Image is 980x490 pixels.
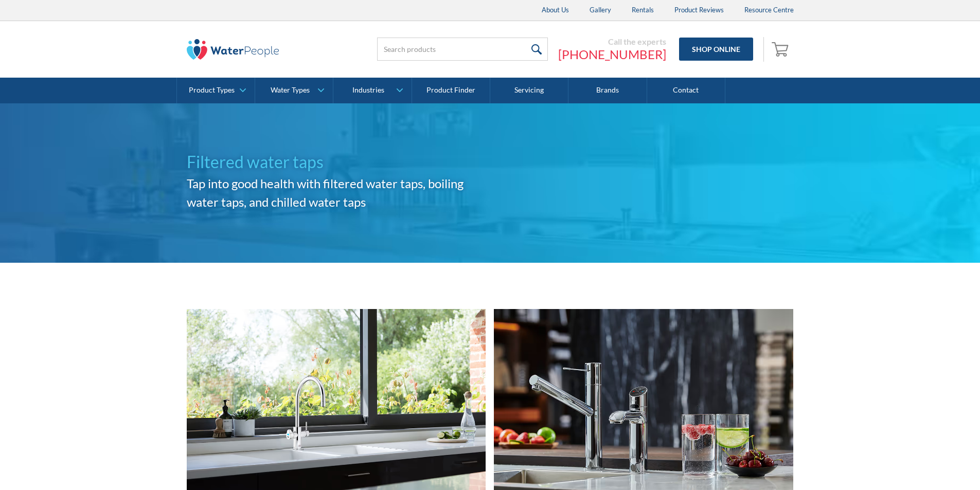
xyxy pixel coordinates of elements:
div: Industries [352,86,384,95]
img: shopping cart [772,41,791,57]
a: [PHONE_NUMBER] [558,47,666,62]
div: Call the experts [558,37,666,47]
a: Product Types [177,78,255,103]
a: Water Types [255,78,333,103]
h1: Filtered water taps [187,150,490,174]
a: Brands [568,78,647,103]
a: Product Finder [412,78,490,103]
div: Water Types [271,86,310,95]
input: Search products [377,38,548,61]
h2: Tap into good health with filtered water taps, boiling water taps, and chilled water taps [187,174,490,211]
div: Product Types [189,86,235,95]
img: The Water People [187,39,279,60]
a: Shop Online [679,38,753,61]
a: Servicing [490,78,568,103]
a: Industries [333,78,411,103]
a: Contact [647,78,725,103]
a: Open cart [769,37,794,62]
